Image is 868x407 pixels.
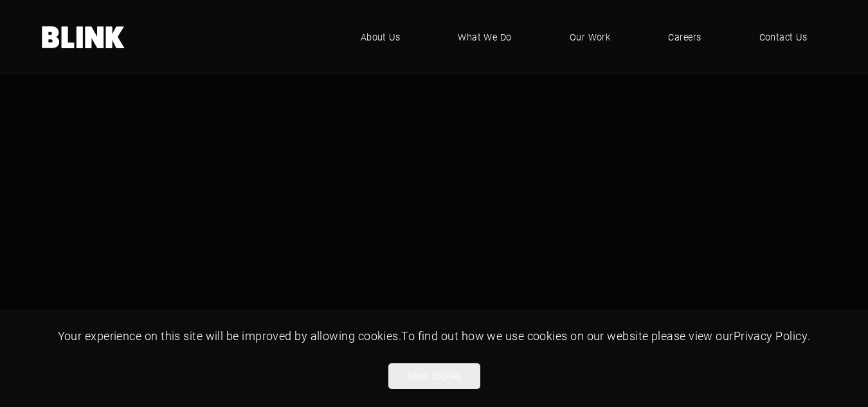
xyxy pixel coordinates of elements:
[649,18,720,57] a: Careers
[361,30,401,44] span: About Us
[759,30,808,44] span: Contact Us
[740,18,827,57] a: Contact Us
[570,30,611,44] span: Our Work
[458,30,512,44] span: What We Do
[439,18,531,57] a: What We Do
[550,18,630,57] a: Our Work
[58,328,811,343] span: Your experience on this site will be improved by allowing cookies. To find out how we use cookies...
[734,328,808,343] a: Privacy Policy
[668,30,701,44] span: Careers
[388,363,480,389] button: Allow cookies
[341,18,420,57] a: About Us
[42,26,125,48] a: Home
